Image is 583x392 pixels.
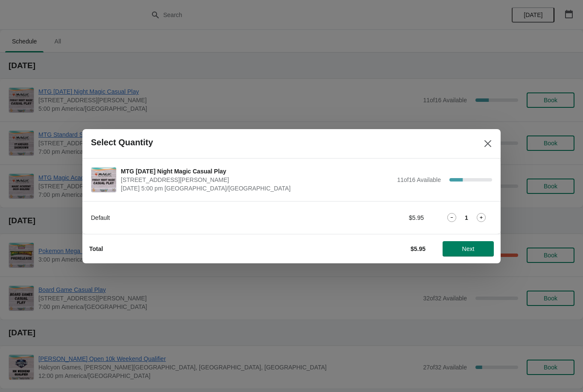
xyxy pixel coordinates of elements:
strong: $5.95 [411,245,426,252]
span: [DATE] 5:00 pm [GEOGRAPHIC_DATA]/[GEOGRAPHIC_DATA] [121,184,393,193]
strong: Total [89,245,103,252]
span: MTG [DATE] Night Magic Casual Play [121,167,393,176]
div: $5.95 [345,213,424,222]
span: 11 of 16 Available [397,176,441,183]
img: MTG Friday Night Magic Casual Play | 2040 Louetta Rd Ste I Spring, TX 77388 | September 12 | 5:00... [91,167,116,192]
span: [STREET_ADDRESS][PERSON_NAME] [121,176,393,184]
button: Close [480,136,496,151]
h2: Select Quantity [91,138,153,147]
button: Next [443,241,494,257]
span: Next [462,245,475,252]
strong: 1 [465,213,468,222]
div: Default [91,213,328,222]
